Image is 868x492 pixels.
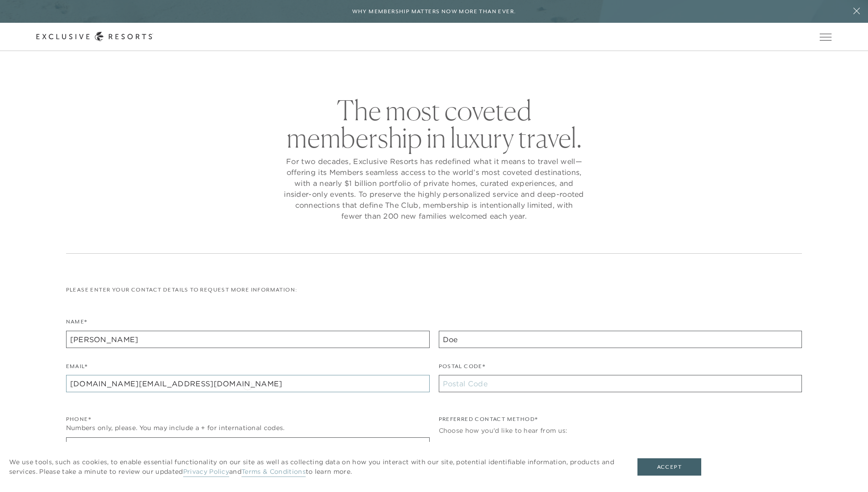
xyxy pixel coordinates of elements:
[439,331,802,348] input: Last
[352,7,516,16] h6: Why Membership Matters Now More Than Ever.
[284,156,585,221] p: For two decades, Exclusive Resorts has redefined what it means to travel well—offering its Member...
[66,415,430,424] div: Phone*
[66,286,802,294] p: Please enter your contact details to request more information:
[66,362,87,375] label: Email*
[439,375,802,392] input: Postal Code
[92,438,429,455] input: Enter a phone number
[439,415,538,428] legend: Preferred Contact Method*
[439,362,486,375] label: Postal Code*
[66,375,430,392] input: name@example.com
[66,318,87,331] label: Name*
[439,426,802,436] div: Choose how you'd like to hear from us:
[820,34,832,40] button: Open navigation
[183,467,229,477] a: Privacy Policy
[66,331,430,348] input: First
[284,97,585,151] h2: The most coveted membership in luxury travel.
[9,457,619,477] p: We use tools, such as cookies, to enable essential functionality on our site as well as collectin...
[637,458,701,476] button: Accept
[66,423,430,433] div: Numbers only, please. You may include a + for international codes.
[67,438,92,455] div: Country Code Selector
[241,467,306,477] a: Terms & Conditions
